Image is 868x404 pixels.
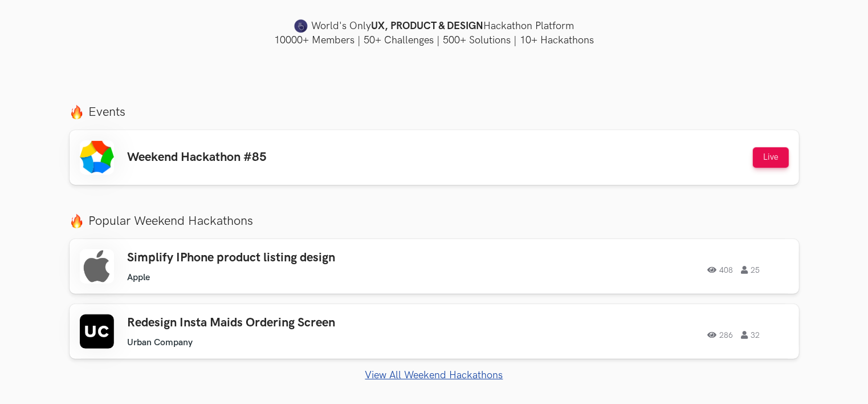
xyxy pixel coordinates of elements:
img: fire.png [70,214,84,228]
img: uxhack-favicon-image.png [294,19,308,34]
strong: UX, PRODUCT & DESIGN [371,18,483,34]
label: Events [70,104,799,120]
span: 286 [708,331,733,339]
a: Simplify IPhone product listing design Apple 408 25 [70,239,799,294]
a: View All Weekend Hackathons [70,369,799,381]
h4: 10000+ Members | 50+ Challenges | 500+ Solutions | 10+ Hackathons [70,33,799,47]
span: 408 [708,266,733,274]
h3: Weekend Hackathon #85 [128,150,267,165]
h3: Simplify IPhone product listing design [128,251,451,265]
li: Apple [128,272,150,283]
h4: World's Only Hackathon Platform [70,18,799,34]
h3: Redesign Insta Maids Ordering Screen [128,316,451,330]
button: Live [753,147,789,168]
span: 32 [741,331,760,339]
span: 25 [741,266,760,274]
a: Redesign Insta Maids Ordering Screen Urban Company 286 32 [70,304,799,359]
label: Popular Weekend Hackathons [70,213,799,229]
li: Urban Company [128,337,193,348]
a: Weekend Hackathon #85 Live [70,130,799,185]
img: fire.png [70,105,84,119]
